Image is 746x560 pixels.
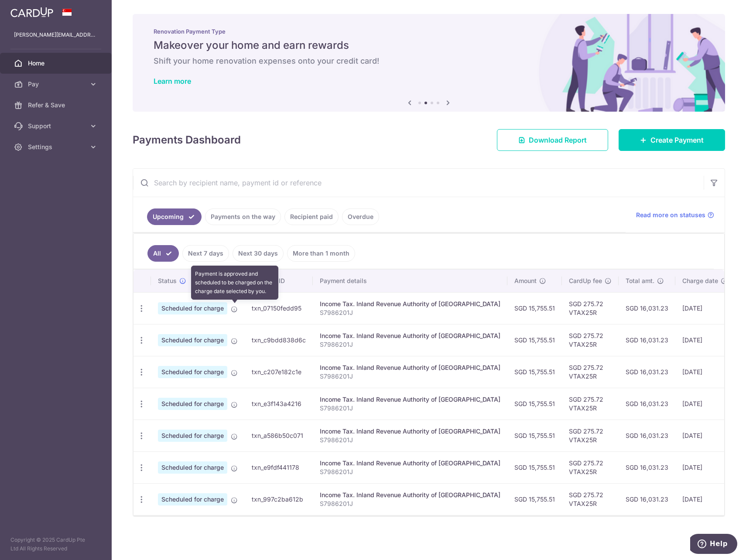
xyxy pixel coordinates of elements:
[245,356,313,388] td: txn_c207e182c1e
[320,300,500,308] div: Income Tax. Inland Revenue Authority of [GEOGRAPHIC_DATA]
[320,499,500,508] p: S7986201J
[619,483,675,515] td: SGD 16,031.23
[191,266,278,300] div: Payment is approved and scheduled to be charged on the charge date selected by you.
[245,420,313,451] td: txn_a586b50c071
[636,211,705,219] span: Read more on statuses
[10,7,53,17] img: CardUp
[675,388,735,420] td: [DATE]
[619,129,725,151] a: Create Payment
[158,334,227,346] span: Scheduled for charge
[619,356,675,388] td: SGD 16,031.23
[154,38,704,52] h5: Makeover your home and earn rewards
[320,459,500,468] div: Income Tax. Inland Revenue Authority of [GEOGRAPHIC_DATA]
[507,324,562,356] td: SGD 15,755.51
[28,122,86,130] span: Support
[158,461,227,474] span: Scheduled for charge
[313,270,507,292] th: Payment details
[133,132,241,148] h4: Payments Dashboard
[147,208,202,225] a: Upcoming
[205,208,281,225] a: Payments on the way
[320,363,500,372] div: Income Tax. Inland Revenue Authority of [GEOGRAPHIC_DATA]
[507,356,562,388] td: SGD 15,755.51
[619,388,675,420] td: SGD 16,031.23
[675,292,735,324] td: [DATE]
[562,324,619,356] td: SGD 275.72 VTAX25R
[342,208,379,225] a: Overdue
[158,277,177,285] span: Status
[562,388,619,420] td: SGD 275.72 VTAX25R
[320,468,500,476] p: S7986201J
[158,366,227,378] span: Scheduled for charge
[320,331,500,340] div: Income Tax. Inland Revenue Authority of [GEOGRAPHIC_DATA]
[154,28,704,35] p: Renovation Payment Type
[158,302,227,314] span: Scheduled for charge
[245,292,313,324] td: txn_07150fedd95
[154,56,704,66] h6: Shift your home renovation expenses onto your credit card!
[133,169,704,197] input: Search by recipient name, payment id or reference
[28,143,86,151] span: Settings
[245,451,313,483] td: txn_e9fdf441178
[675,420,735,451] td: [DATE]
[636,211,714,219] a: Read more on statuses
[507,483,562,515] td: SGD 15,755.51
[514,277,537,285] span: Amount
[507,420,562,451] td: SGD 15,755.51
[320,404,500,413] p: S7986201J
[529,135,587,145] span: Download Report
[245,270,313,292] th: Payment ID
[158,430,227,442] span: Scheduled for charge
[28,101,86,109] span: Refer & Save
[320,395,500,404] div: Income Tax. Inland Revenue Authority of [GEOGRAPHIC_DATA]
[675,356,735,388] td: [DATE]
[507,292,562,324] td: SGD 15,755.51
[245,388,313,420] td: txn_e3f143a4216
[619,292,675,324] td: SGD 16,031.23
[619,420,675,451] td: SGD 16,031.23
[507,451,562,483] td: SGD 15,755.51
[675,324,735,356] td: [DATE]
[28,80,86,89] span: Pay
[245,324,313,356] td: txn_c9bdd838d6c
[245,483,313,515] td: txn_997c2ba612b
[626,277,654,285] span: Total amt.
[320,491,500,499] div: Income Tax. Inland Revenue Authority of [GEOGRAPHIC_DATA]
[320,436,500,444] p: S7986201J
[14,31,98,39] p: [PERSON_NAME][EMAIL_ADDRESS][PERSON_NAME][DOMAIN_NAME]
[650,135,704,145] span: Create Payment
[233,245,284,262] a: Next 30 days
[147,245,179,262] a: All
[158,493,227,505] span: Scheduled for charge
[507,388,562,420] td: SGD 15,755.51
[619,451,675,483] td: SGD 16,031.23
[682,277,718,285] span: Charge date
[562,483,619,515] td: SGD 275.72 VTAX25R
[562,420,619,451] td: SGD 275.72 VTAX25R
[182,245,229,262] a: Next 7 days
[320,427,500,436] div: Income Tax. Inland Revenue Authority of [GEOGRAPHIC_DATA]
[675,483,735,515] td: [DATE]
[284,208,339,225] a: Recipient paid
[320,308,500,317] p: S7986201J
[28,59,86,68] span: Home
[562,451,619,483] td: SGD 275.72 VTAX25R
[320,372,500,381] p: S7986201J
[619,324,675,356] td: SGD 16,031.23
[562,356,619,388] td: SGD 275.72 VTAX25R
[569,277,602,285] span: CardUp fee
[158,398,227,410] span: Scheduled for charge
[133,14,725,112] img: Renovation banner
[675,451,735,483] td: [DATE]
[320,340,500,349] p: S7986201J
[690,534,737,556] iframe: Opens a widget where you can find more information
[154,77,191,85] a: Learn more
[287,245,355,262] a: More than 1 month
[562,292,619,324] td: SGD 275.72 VTAX25R
[497,129,608,151] a: Download Report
